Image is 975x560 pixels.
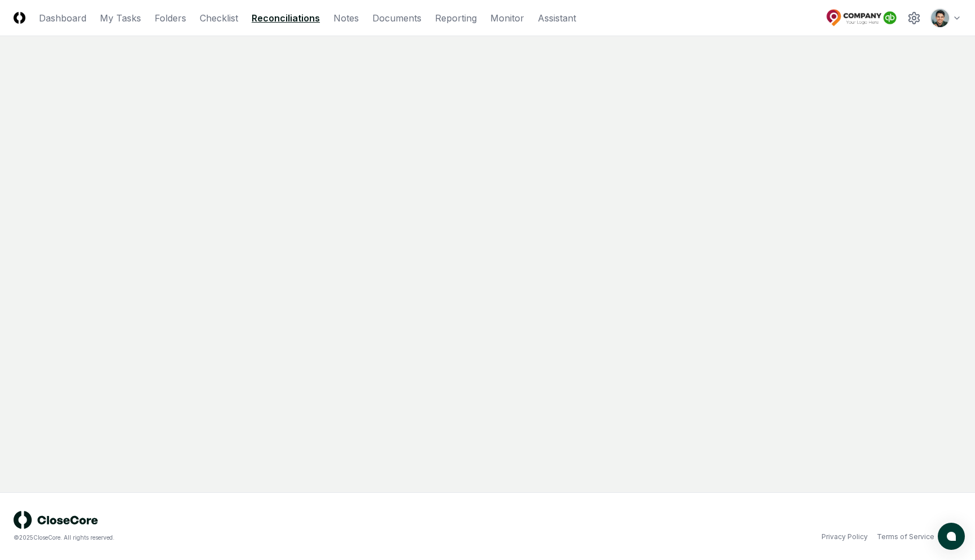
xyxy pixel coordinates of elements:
[14,511,98,529] img: logo
[252,11,320,25] a: Reconciliations
[435,11,477,25] a: Reporting
[100,11,141,25] a: My Tasks
[538,11,576,25] a: Assistant
[14,12,25,24] img: Logo
[372,11,421,25] a: Documents
[822,532,868,542] a: Privacy Policy
[39,11,86,25] a: Dashboard
[931,9,949,27] img: d09822cc-9b6d-4858-8d66-9570c114c672_298d096e-1de5-4289-afae-be4cc58aa7ae.png
[877,532,934,542] a: Terms of Service
[14,533,488,542] div: © 2025 CloseCore. All rights reserved.
[333,11,359,25] a: Notes
[490,11,524,25] a: Monitor
[155,11,186,25] a: Folders
[938,523,965,550] button: atlas-launcher
[825,9,898,27] img: CloseCore Demo logo
[200,11,238,25] a: Checklist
